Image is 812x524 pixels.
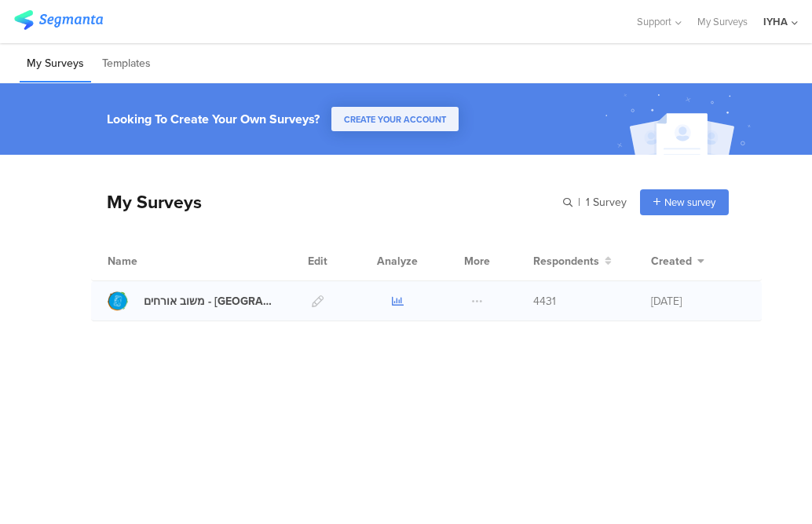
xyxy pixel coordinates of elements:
[533,253,599,269] span: Respondents
[576,194,583,211] span: |
[14,10,103,30] img: segmanta logo
[533,253,612,269] button: Respondents
[637,14,671,29] span: Support
[651,293,745,310] div: [DATE]
[651,253,704,269] button: Created
[108,253,202,269] div: Name
[331,107,459,131] button: CREATE YOUR ACCOUNT
[144,293,277,310] div: משוב אורחים - בית שאן
[344,113,446,126] span: CREATE YOUR ACCOUNT
[763,14,788,29] div: IYHA
[95,46,158,82] li: Templates
[374,241,421,280] div: Analyze
[664,195,715,210] span: New survey
[108,291,277,311] a: משוב אורחים - [GEOGRAPHIC_DATA]
[586,194,627,211] span: 1 Survey
[651,253,692,269] span: Created
[107,110,320,128] div: Looking To Create Your Own Surveys?
[91,189,202,215] div: My Surveys
[20,46,91,82] li: My Surveys
[599,88,761,159] img: create_account_image.svg
[460,241,494,280] div: More
[533,293,556,310] span: 4431
[301,241,335,280] div: Edit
